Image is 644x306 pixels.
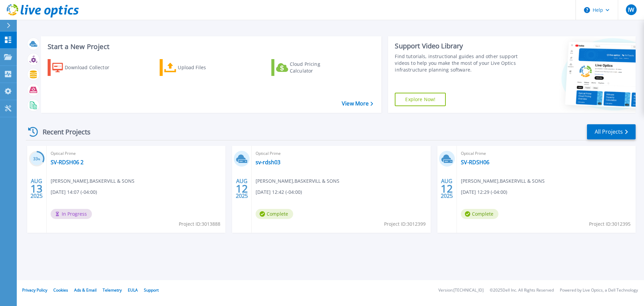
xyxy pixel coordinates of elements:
[128,287,138,293] a: EULA
[461,209,498,219] span: Complete
[490,288,554,293] li: © 2025 Dell Inc. All Rights Reserved
[48,43,373,50] h3: Start a New Project
[235,176,248,201] div: AUG 2025
[74,287,97,293] a: Ads & Email
[560,288,638,293] li: Powered by Live Optics, a Dell Technology
[65,61,118,74] div: Download Collector
[395,53,521,73] div: Find tutorials, instructional guides and other support videos to help you make the most of your L...
[51,159,84,166] a: SV-RDSH06 2
[342,100,373,107] a: View More
[144,287,159,293] a: Support
[384,220,426,228] span: Project ID: 3012399
[256,159,280,166] a: sv-rdsh03
[31,186,43,191] span: 13
[395,93,446,106] a: Explore Now!
[461,159,489,166] a: SV-RDSH06
[587,124,636,139] a: All Projects
[38,157,40,161] span: %
[178,61,231,74] div: Upload Files
[179,220,220,228] span: Project ID: 3013888
[51,188,97,196] span: [DATE] 14:07 (-04:00)
[53,287,68,293] a: Cookies
[256,150,426,157] span: Optical Prime
[461,150,632,157] span: Optical Prime
[256,177,339,185] span: [PERSON_NAME] , BASKERVILL & SONS
[395,42,521,50] div: Support Video Library
[438,288,484,293] li: Version: [TECHNICAL_ID]
[51,150,221,157] span: Optical Prime
[29,155,45,163] h3: 33
[51,177,135,185] span: [PERSON_NAME] , BASKERVILL & SONS
[22,287,47,293] a: Privacy Policy
[441,186,453,191] span: 12
[589,220,631,228] span: Project ID: 3012395
[103,287,122,293] a: Telemetry
[461,177,545,185] span: [PERSON_NAME] , BASKERVILL & SONS
[26,124,100,140] div: Recent Projects
[461,188,507,196] span: [DATE] 12:29 (-04:00)
[628,7,634,12] span: IW
[290,61,343,74] div: Cloud Pricing Calculator
[236,186,248,191] span: 12
[51,209,92,219] span: In Progress
[48,59,122,76] a: Download Collector
[160,59,234,76] a: Upload Files
[271,59,346,76] a: Cloud Pricing Calculator
[256,188,302,196] span: [DATE] 12:42 (-04:00)
[256,209,293,219] span: Complete
[440,176,453,201] div: AUG 2025
[30,176,43,201] div: AUG 2025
